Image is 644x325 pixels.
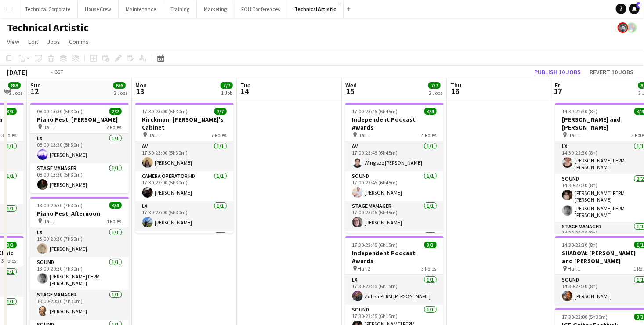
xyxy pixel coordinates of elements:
span: 4 [637,2,640,8]
button: Marketing [197,0,234,18]
button: House Crew [78,0,119,18]
a: View [4,36,23,47]
button: Technical Artistic [287,0,344,18]
button: Maintenance [119,0,163,18]
app-user-avatar: Krisztian PERM Vass [618,22,628,33]
button: FOH Conferences [234,0,287,18]
button: Training [163,0,197,18]
app-user-avatar: Zubair PERM Dhalla [626,22,637,33]
button: Technical Corporate [18,0,78,18]
span: Edit [28,38,38,46]
span: Comms [69,38,89,46]
div: [DATE] [7,68,27,76]
a: Comms [65,36,92,47]
h1: Technical Artistic [7,21,88,34]
a: Jobs [43,36,64,47]
span: View [7,38,19,46]
div: BST [54,69,63,75]
a: 4 [629,4,640,14]
a: Edit [25,36,42,47]
span: Jobs [47,38,60,46]
button: Publish 10 jobs [531,66,584,78]
button: Revert 10 jobs [586,66,637,78]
